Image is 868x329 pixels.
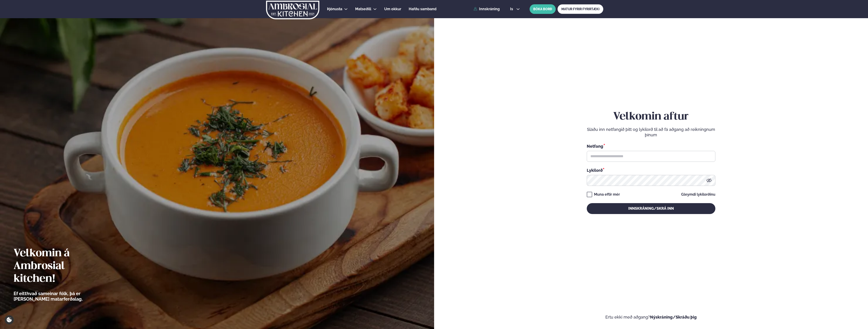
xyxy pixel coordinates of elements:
[409,6,436,12] a: Hafðu samband
[474,7,500,11] a: Innskráning
[557,4,603,14] a: MATUR FYRIR FYRIRTÆKI
[506,7,523,11] button: is
[266,1,320,19] img: logo
[327,7,342,11] span: Þjónusta
[384,6,401,12] a: Um okkur
[409,7,436,11] span: Hafðu samband
[355,6,371,12] a: Matseðill
[448,314,855,320] p: Ertu ekki með aðgang?
[681,193,715,196] a: Gleymdi lykilorðinu
[587,127,715,138] p: Sláðu inn netfangið þitt og lykilorð til að fá aðgang að reikningnum þínum
[355,7,371,11] span: Matseðill
[327,6,342,12] a: Þjónusta
[587,167,715,173] div: Lykilorð
[14,247,108,285] h2: Velkomin á Ambrosial kitchen!
[384,7,401,11] span: Um okkur
[14,291,108,302] p: Ef eitthvað sameinar fólk, þá er [PERSON_NAME] matarferðalag.
[587,110,715,123] h2: Velkomin aftur
[587,203,715,214] button: Innskráning/Skrá inn
[530,4,556,14] button: BÓKA BORÐ
[5,315,14,324] a: Cookie settings
[650,315,697,319] a: Nýskráning/Skráðu þig
[587,143,715,149] div: Netfang
[510,7,514,11] span: is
